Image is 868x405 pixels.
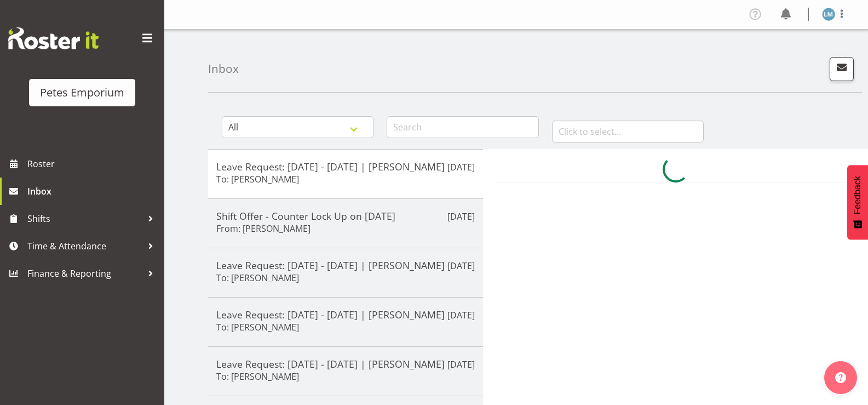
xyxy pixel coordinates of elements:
[216,358,475,370] h5: Leave Request: [DATE] - [DATE] | [PERSON_NAME]
[27,265,142,282] span: Finance & Reporting
[216,161,475,173] h5: Leave Request: [DATE] - [DATE] | [PERSON_NAME]
[847,165,868,239] button: Feedback - Show survey
[216,259,475,271] h5: Leave Request: [DATE] - [DATE] | [PERSON_NAME]
[447,309,475,322] p: [DATE]
[216,371,299,382] h6: To: [PERSON_NAME]
[387,116,538,138] input: Search
[27,238,142,254] span: Time & Attendance
[216,272,299,283] h6: To: [PERSON_NAME]
[447,161,475,174] p: [DATE]
[216,223,311,234] h6: From: [PERSON_NAME]
[447,358,475,371] p: [DATE]
[216,322,299,333] h6: To: [PERSON_NAME]
[208,62,239,75] h4: Inbox
[835,372,846,383] img: help-xxl-2.png
[216,174,299,185] h6: To: [PERSON_NAME]
[447,259,475,272] p: [DATE]
[27,183,159,199] span: Inbox
[27,156,159,172] span: Roster
[447,210,475,223] p: [DATE]
[216,210,475,222] h5: Shift Offer - Counter Lock Up on [DATE]
[216,309,475,321] h5: Leave Request: [DATE] - [DATE] | [PERSON_NAME]
[8,27,99,49] img: Rosterit website logo
[552,121,704,142] input: Click to select...
[853,176,863,214] span: Feedback
[822,8,835,21] img: lianne-morete5410.jpg
[27,210,142,227] span: Shifts
[40,84,124,101] div: Petes Emporium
